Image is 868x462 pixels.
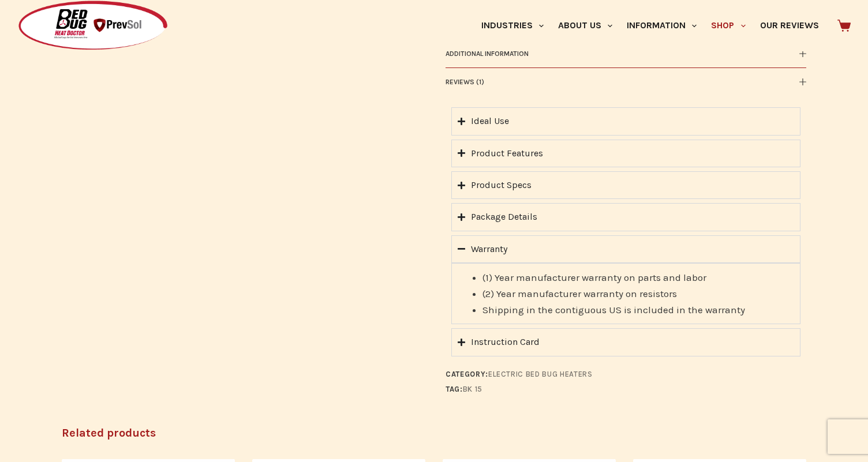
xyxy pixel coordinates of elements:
[471,146,543,161] div: Product Features
[451,328,800,356] summary: Instruction Card
[451,140,800,167] summary: Product Features
[482,272,706,283] span: (1) Year manufacturer warranty on parts and labor
[446,383,806,395] span: Tag:
[482,288,677,299] span: (2) Year manufacturer warranty on resistors
[451,203,800,231] summary: Package Details
[488,370,593,378] a: Electric Bed Bug Heaters
[451,235,800,263] summary: Warranty
[471,114,509,129] div: Ideal Use
[62,425,806,442] h2: Related products
[451,171,800,199] summary: Product Specs
[482,304,745,315] span: Shipping in the contiguous US is included in the warranty
[471,178,532,193] div: Product Specs
[471,335,540,350] div: Instruction Card
[451,107,800,135] summary: Ideal Use
[446,67,806,96] button: Reviews (1)
[463,385,482,393] a: BK 15
[446,39,806,67] button: Additional information
[471,242,507,257] div: Warranty
[451,107,800,356] div: Accordion. Open links with Enter or Space, close with Escape, and navigate with Arrow Keys
[446,368,806,380] span: Category:
[471,209,537,224] div: Package Details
